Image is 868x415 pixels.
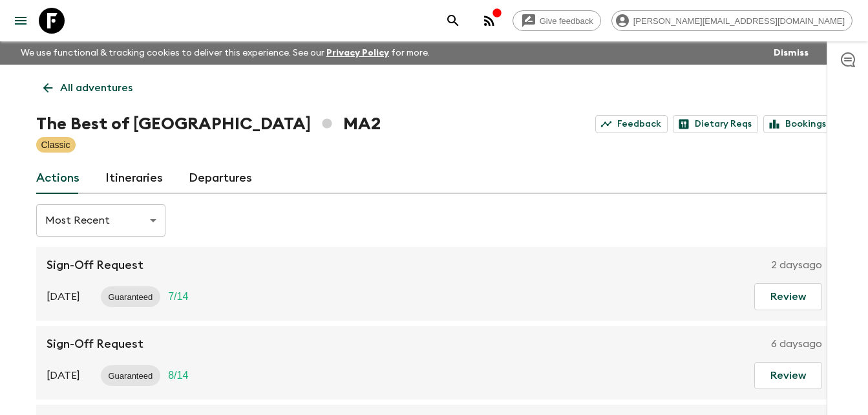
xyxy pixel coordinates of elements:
[36,163,79,194] a: Actions
[168,368,188,383] p: 8 / 14
[101,371,161,381] span: Guaranteed
[36,202,165,239] div: Most Recent
[105,163,163,194] a: Itineraries
[16,41,435,65] p: We use functional & tracking cookies to deliver this experience. See our for more.
[626,16,852,26] span: [PERSON_NAME][EMAIL_ADDRESS][DOMAIN_NAME]
[763,115,832,133] a: Bookings
[754,283,822,310] button: Review
[8,8,34,34] button: menu
[189,163,252,194] a: Departures
[771,257,822,273] p: 2 days ago
[41,138,70,151] p: Classic
[595,115,668,133] a: Feedback
[754,362,822,389] button: Review
[60,80,132,96] p: All adventures
[611,10,852,31] div: [PERSON_NAME][EMAIL_ADDRESS][DOMAIN_NAME]
[47,368,80,383] p: [DATE]
[47,336,143,352] p: Sign-Off Request
[160,286,196,307] div: Trip Fill
[168,289,188,304] p: 7 / 14
[36,111,381,137] h1: The Best of [GEOGRAPHIC_DATA] MA2
[673,115,758,133] a: Dietary Reqs
[533,16,600,26] span: Give feedback
[47,289,80,304] p: [DATE]
[771,336,822,352] p: 6 days ago
[47,257,143,273] p: Sign-Off Request
[160,365,196,386] div: Trip Fill
[326,48,389,58] a: Privacy Policy
[101,292,161,302] span: Guaranteed
[770,44,812,62] button: Dismiss
[513,10,601,31] a: Give feedback
[440,8,466,34] button: search adventures
[36,75,140,101] a: All adventures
